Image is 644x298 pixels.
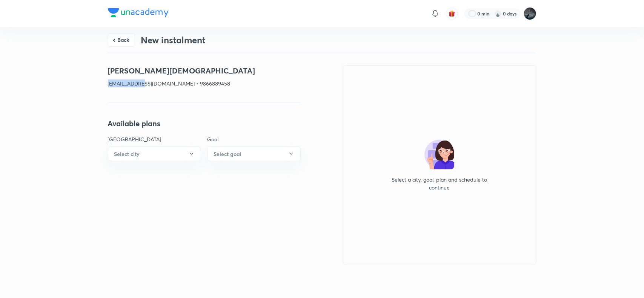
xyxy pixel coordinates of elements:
button: avatar [446,8,458,20]
h3: New instalment [141,35,206,46]
h4: [PERSON_NAME][DEMOGRAPHIC_DATA] [108,65,301,76]
button: Back [108,33,135,47]
h6: Select city [114,150,140,158]
h4: Available plans [108,118,301,129]
button: Select city [108,146,201,161]
p: Goal [207,135,301,143]
img: streak [494,10,502,17]
button: Select goal [207,146,301,161]
p: [GEOGRAPHIC_DATA] [108,135,201,143]
img: no-plan-selected [424,139,455,170]
img: Subrahmanyam Mopidevi [524,7,536,20]
h6: Select goal [214,150,241,158]
p: Select a city, goal, plan and schedule to continue [387,176,492,191]
p: [EMAIL_ADDRESS][DOMAIN_NAME] • 9866889458 [108,79,301,87]
img: avatar [449,10,455,17]
a: Company Logo [108,8,169,19]
img: Company Logo [108,8,169,17]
